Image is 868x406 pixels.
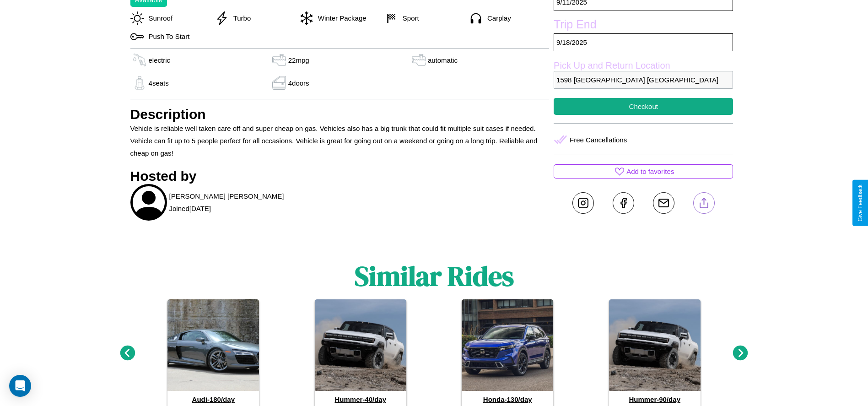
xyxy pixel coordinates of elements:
p: Carplay [483,12,511,24]
p: Add to favorites [626,165,674,178]
p: 1598 [GEOGRAPHIC_DATA] [GEOGRAPHIC_DATA] [554,71,733,89]
img: gas [270,76,288,90]
p: Push To Start [144,30,190,43]
button: Checkout [554,98,733,115]
img: gas [130,76,149,90]
p: Sunroof [144,12,173,24]
label: Trip End [554,18,733,33]
p: electric [149,54,171,66]
p: 9 / 18 / 2025 [554,33,733,51]
div: Give Feedback [857,184,863,222]
p: Joined [DATE] [169,202,211,215]
img: gas [270,53,288,67]
p: automatic [428,54,458,66]
h3: Description [130,107,550,122]
div: Open Intercom Messenger [9,375,31,397]
p: [PERSON_NAME] [PERSON_NAME] [169,190,284,202]
img: gas [410,53,428,67]
p: Winter Package [313,12,367,24]
p: 4 doors [288,77,309,89]
button: Add to favorites [554,164,733,179]
p: Turbo [229,12,251,24]
p: 22 mpg [288,54,309,66]
label: Pick Up and Return Location [554,60,733,71]
p: Vehicle is reliable well taken care off and super cheap on gas. Vehicles also has a big trunk tha... [130,122,550,159]
h1: Similar Rides [355,257,514,295]
p: Sport [398,12,419,24]
p: Free Cancellations [570,134,627,146]
img: gas [130,53,149,67]
h3: Hosted by [130,168,550,184]
p: 4 seats [149,77,169,89]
